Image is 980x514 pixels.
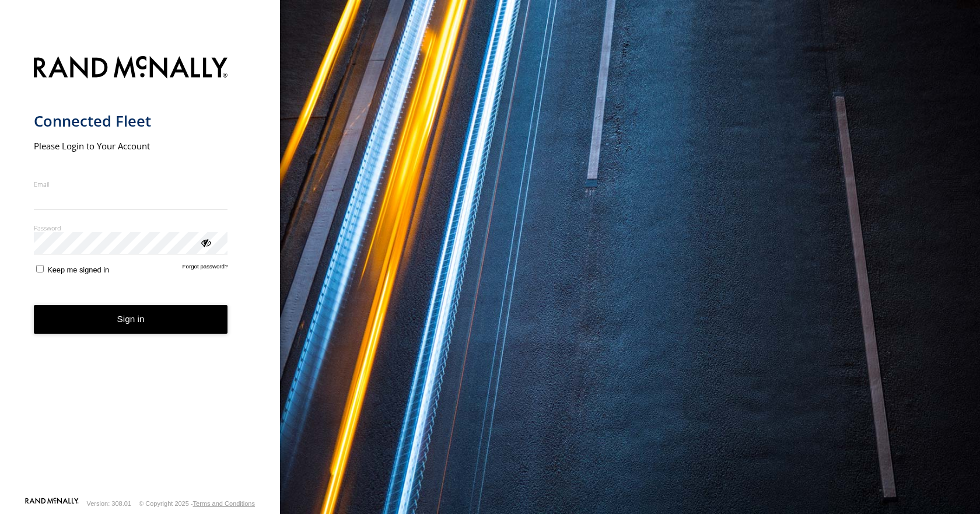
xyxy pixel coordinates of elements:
label: Password [34,223,228,232]
div: © Copyright 2025 - [139,500,255,507]
a: Forgot password? [183,263,228,274]
button: Sign in [34,305,228,334]
div: ViewPassword [199,236,211,248]
label: Email [34,180,228,188]
h1: Connected Fleet [34,111,228,131]
span: Keep me signed in [47,265,109,274]
div: Version: 308.01 [87,500,131,507]
a: Visit our Website [25,498,79,509]
img: Rand McNally [34,54,228,83]
form: main [34,49,247,496]
a: Terms and Conditions [193,500,255,507]
input: Keep me signed in [36,265,44,272]
h2: Please Login to Your Account [34,140,228,152]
